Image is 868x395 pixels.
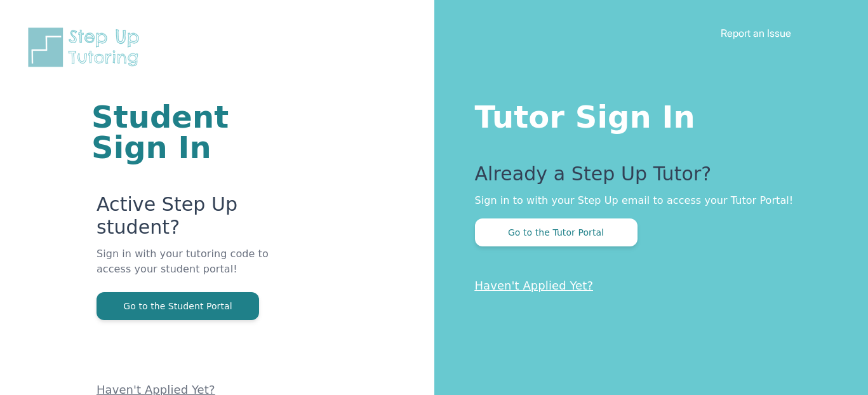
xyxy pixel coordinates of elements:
p: Already a Step Up Tutor? [475,163,818,193]
a: Report an Issue [721,27,791,39]
button: Go to the Student Portal [97,292,259,320]
a: Go to the Tutor Portal [475,226,638,238]
img: Step Up Tutoring horizontal logo [25,25,147,69]
a: Haven't Applied Yet? [475,279,594,292]
p: Active Step Up student? [97,193,282,246]
p: Sign in with your tutoring code to access your student portal! [97,246,282,292]
p: Sign in to with your Step Up email to access your Tutor Portal! [475,193,818,208]
button: Go to the Tutor Portal [475,218,638,246]
a: Go to the Student Portal [97,300,259,312]
h1: Student Sign In [91,102,282,163]
h1: Tutor Sign In [475,97,818,132]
